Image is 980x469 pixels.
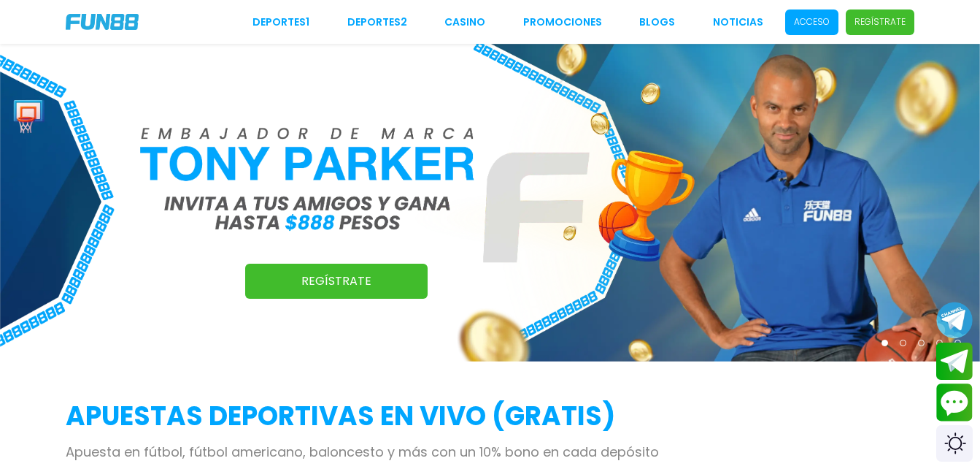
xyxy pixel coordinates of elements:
p: Apuesta en fútbol, fútbol americano, baloncesto y más con un 10% bono en cada depósito [66,442,914,462]
a: BLOGS [639,15,675,30]
button: Join telegram [936,343,973,381]
a: Promociones [523,15,602,30]
a: Deportes2 [347,15,407,30]
a: NOTICIAS [713,15,763,30]
button: Contact customer service [936,384,973,422]
img: Company Logo [66,14,139,30]
h2: APUESTAS DEPORTIVAS EN VIVO (gratis) [66,397,914,436]
a: Deportes1 [252,15,309,30]
div: Switch theme [936,425,973,462]
button: Join telegram channel [936,301,973,339]
p: Regístrate [854,15,906,28]
a: CASINO [444,15,485,30]
p: Acceso [794,15,830,28]
a: Regístrate [245,264,428,299]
